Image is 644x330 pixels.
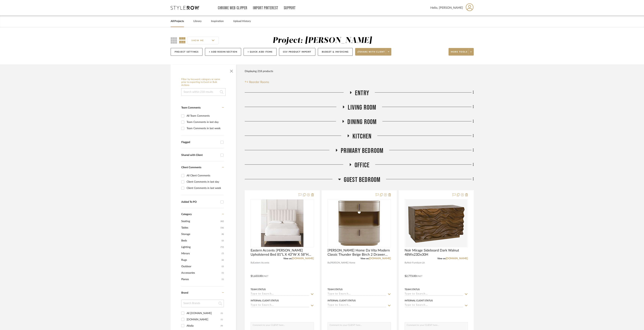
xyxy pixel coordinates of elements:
[449,48,474,56] button: More tools
[273,37,372,45] div: Project: [PERSON_NAME]
[222,276,224,282] span: (1)
[181,263,221,270] span: Outdoor
[221,323,223,329] div: (9)
[261,200,303,247] img: Eastern Accents Kyler Upholstered Bed 81"L X 43"W X 58"H $1,633.00
[437,257,446,260] span: View on
[181,257,221,263] span: Rugs
[220,225,224,231] span: (36)
[327,261,330,265] span: By
[283,257,292,260] span: View on
[181,237,221,244] span: Beds
[181,166,201,169] span: Client Comments
[181,154,219,157] div: Shared with Client
[355,48,392,56] button: Share with client
[327,288,343,291] div: Team Status
[187,317,221,323] div: [DOMAIN_NAME]
[369,257,391,260] a: [DOMAIN_NAME]
[181,291,188,294] span: Brand
[318,48,353,56] button: Budget & Invoicing
[181,213,192,216] span: Category
[171,19,184,24] a: All Projects
[327,304,386,307] input: Type to Search…
[222,251,224,257] span: (7)
[405,200,467,247] img: Noir Mirage Sideboard Dark Walnut 48Wx23Dx30H
[253,6,278,10] a: Import Pinterest
[187,173,223,179] div: All Client Comments
[245,80,269,84] button: Reorder Rooms
[181,106,201,109] span: Team Comments
[220,218,224,224] span: (82)
[330,261,355,265] span: [PERSON_NAME] Home
[405,261,407,265] span: By
[181,141,219,144] div: Flagged
[251,248,314,257] span: Eastern Accents [PERSON_NAME] Upholstered Bed 81"L X 43"W X 58"H $1,633.00
[357,50,385,56] span: Share with client
[327,292,386,296] input: Type to Search…
[251,299,279,302] div: Internal Client Status
[222,238,224,244] span: (2)
[327,299,356,302] div: Internal Client Status
[245,68,273,75] div: Displaying 218 products
[348,104,376,112] span: Living Room
[181,225,220,231] span: Tables
[181,200,219,204] div: Added To PO
[187,113,223,119] div: All Team Comments
[181,78,226,87] h6: Filter by keyword, category or name prior to exporting to Excel or Bulk Actions
[249,80,269,84] span: Reorder Rooms
[251,292,309,296] input: Type to Search…
[187,119,223,125] div: Team Comments in last day
[211,19,224,24] a: Inspiration
[253,261,269,265] span: Eastern Accents
[347,118,377,126] span: Dining Room
[405,304,463,307] input: Type to Search…
[220,244,224,250] span: (72)
[251,304,309,307] input: Type to Search…
[451,50,467,56] span: More tools
[405,292,463,296] input: Type to Search…
[181,300,224,307] input: Search Brands
[181,270,221,276] span: Accessories
[233,19,251,24] a: Upload History
[218,6,247,10] a: Chrome Web Clipper
[181,250,221,257] span: Mirrors
[279,48,315,56] button: CSV Product Import
[221,317,223,323] div: (1)
[222,257,224,263] span: (6)
[251,261,253,265] span: By
[446,257,468,260] a: [DOMAIN_NAME]
[187,323,221,329] div: Altalia
[181,88,226,96] input: Search within 218 results
[193,19,202,24] a: Library
[187,310,221,316] div: All [DOMAIN_NAME]
[222,263,224,269] span: (2)
[181,244,220,250] span: Lighting
[171,48,202,56] button: Project Settings
[405,248,468,257] span: Noir Mirage Sideboard Dark Walnut 48Wx23Dx30H
[292,257,314,260] a: [DOMAIN_NAME]
[228,67,235,74] button: Close
[360,257,369,260] span: View on
[251,288,266,291] div: Team Status
[405,288,420,291] div: Team Status
[181,231,221,237] span: Storage
[181,218,220,225] span: Seating
[244,48,277,56] button: + Quick Add Items
[344,176,381,184] span: Guest Bedroom
[335,200,383,247] img: Kathy Kuo Home Da Vita Modern Classic Thunder Beige Birch 2 Drawer Nightstand 26Wx18Dx27H
[407,261,425,265] span: Noir Furniture LA
[205,48,241,56] button: + Add Room/Section
[352,132,371,141] span: Kitchen
[181,276,221,283] span: Pianos
[355,89,369,97] span: Entry
[355,161,370,169] span: Office
[222,270,224,276] span: (1)
[187,125,223,131] div: Team Comments in last week
[187,179,223,185] div: Client Comments in last day
[430,5,463,10] span: Hello, [PERSON_NAME]
[221,310,223,316] div: (1)
[187,185,223,191] div: Client Comments in last week
[405,299,433,302] div: Internal Client Status
[327,248,391,257] span: [PERSON_NAME] Home Da Vita Modern Classic Thunder Beige Birch 2 Drawer Nightstand 26Wx18Dx27H
[284,6,296,10] a: Support
[222,231,224,237] span: (8)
